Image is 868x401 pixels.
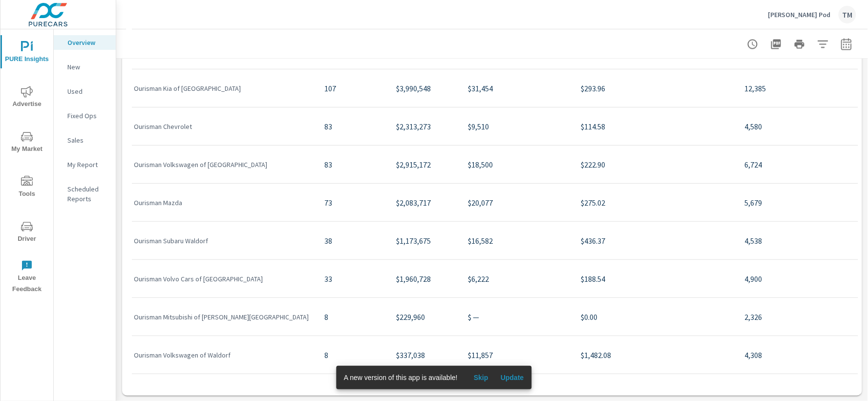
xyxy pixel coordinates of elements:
p: $ — [468,311,566,322]
p: 8 [324,349,381,360]
p: $2,915,172 [396,158,453,170]
p: Ourisman Volvo Cars of [GEOGRAPHIC_DATA] [134,274,309,283]
span: My Market [3,131,50,155]
button: "Export Report to PDF" [766,34,786,54]
p: $31,454 [468,82,566,94]
p: 83 [324,158,381,170]
p: 33 [324,273,381,284]
p: $18,500 [468,158,566,170]
p: $2,313,273 [396,120,453,132]
button: Print Report [790,34,809,54]
div: New [54,60,116,74]
p: $1,482.08 [581,349,729,360]
p: $275.02 [581,196,729,208]
p: $9,510 [468,120,566,132]
p: $16,582 [468,234,566,246]
p: $0.00 [581,311,729,322]
p: 8 [324,311,381,322]
p: $11,857 [468,349,566,360]
p: Ourisman Chevrolet [134,121,309,131]
span: Leave Feedback [3,260,50,295]
p: 83 [324,120,381,132]
p: My Report [67,160,108,169]
p: $20,077 [468,196,566,208]
span: Advertise [3,86,50,110]
p: Ourisman Subaru Waldorf [134,235,309,245]
p: New [67,62,108,72]
div: Overview [54,35,116,50]
p: $229,960 [396,311,453,322]
p: $114.58 [581,120,729,132]
div: Sales [54,133,116,148]
p: 73 [324,196,381,208]
span: Update [501,373,524,382]
div: Fixed Ops [54,108,116,123]
p: 38 [324,234,381,246]
div: My Report [54,157,116,172]
p: $293.96 [581,82,729,94]
button: Update [497,370,528,385]
p: $1,173,675 [396,234,453,246]
span: A new version of this app is available! [344,374,458,381]
p: $6,222 [468,273,566,284]
p: $337,038 [396,349,453,360]
p: Ourisman Volkswagen of Waldorf [134,350,309,359]
p: 107 [324,82,381,94]
p: Ourisman Kia of [GEOGRAPHIC_DATA] [134,83,309,93]
p: $436.37 [581,234,729,246]
span: PURE Insights [3,41,50,65]
button: Skip [466,370,497,385]
span: Driver [3,221,50,245]
p: Overview [67,38,108,47]
div: nav menu [0,29,53,299]
p: $222.90 [581,158,729,170]
p: Scheduled Reports [67,184,108,204]
p: Ourisman Volkswagen of [GEOGRAPHIC_DATA] [134,159,309,169]
p: $188.54 [581,273,729,284]
p: $2,083,717 [396,196,453,208]
div: Scheduled Reports [54,182,116,206]
button: Apply Filters [813,34,833,54]
p: $1,960,728 [396,273,453,284]
p: $3,990,548 [396,82,453,94]
p: Ourisman Mitsubishi of [PERSON_NAME][GEOGRAPHIC_DATA] [134,312,309,321]
span: Skip [469,373,493,382]
p: Ourisman Mazda [134,197,309,207]
p: Fixed Ops [67,111,108,121]
p: Used [67,86,108,96]
span: Tools [3,176,50,200]
div: TM [839,6,856,23]
button: Select Date Range [837,34,856,54]
p: [PERSON_NAME] Pod [768,10,831,19]
div: Used [54,84,116,99]
p: Sales [67,135,108,145]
